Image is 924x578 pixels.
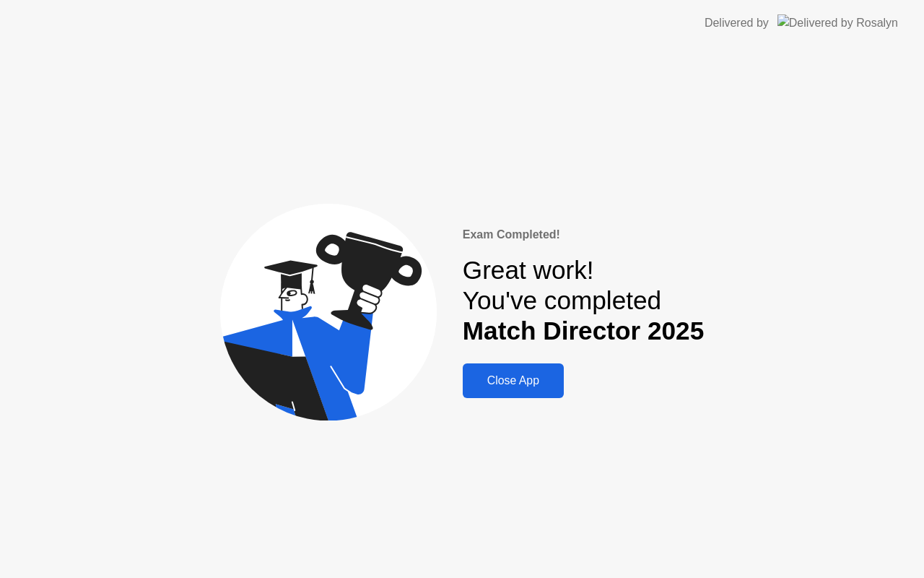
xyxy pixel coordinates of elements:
[463,316,704,345] b: Match Director 2025
[467,374,559,387] div: Close App
[463,226,704,243] div: Exam Completed!
[705,14,769,32] div: Delivered by
[777,14,898,31] img: Delivered by Rosalyn
[463,363,564,398] button: Close App
[463,255,704,347] div: Great work! You've completed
